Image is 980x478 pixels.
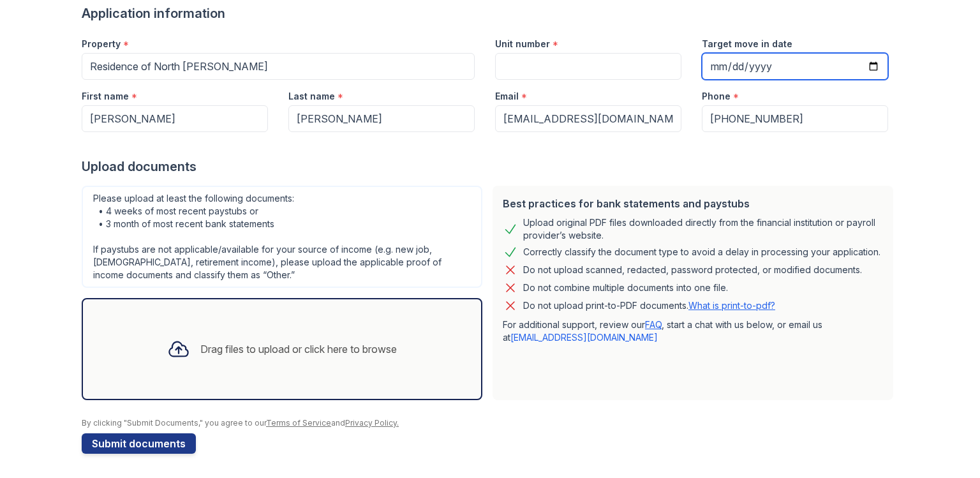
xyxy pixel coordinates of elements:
label: Property [82,38,121,50]
label: Unit number [495,38,550,50]
label: First name [82,90,129,103]
iframe: chat widget [926,427,967,465]
a: Privacy Policy. [345,418,399,428]
p: For additional support, review our , start a chat with us below, or email us at [503,318,883,344]
div: Do not upload scanned, redacted, password protected, or modified documents. [523,262,862,278]
div: Drag files to upload or click here to browse [200,341,397,357]
div: Upload documents [82,158,898,176]
a: Terms of Service [266,418,331,428]
label: Phone [702,90,731,103]
label: Target move in date [702,38,792,50]
p: Do not upload print-to-PDF documents. [523,299,775,312]
label: Email [495,90,519,103]
div: Best practices for bank statements and paystubs [503,196,883,211]
a: [EMAIL_ADDRESS][DOMAIN_NAME] [510,332,658,343]
div: Please upload at least the following documents: • 4 weeks of most recent paystubs or • 3 month of... [82,186,482,288]
a: What is print-to-pdf? [688,300,775,311]
div: By clicking "Submit Documents," you agree to our and [82,418,898,428]
div: Do not combine multiple documents into one file. [523,280,728,295]
div: Application information [82,4,898,22]
div: Upload original PDF files downloaded directly from the financial institution or payroll provider’... [523,216,883,242]
a: FAQ [645,319,662,330]
div: Correctly classify the document type to avoid a delay in processing your application. [523,244,880,260]
label: Last name [288,90,335,103]
button: Submit documents [82,433,196,454]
